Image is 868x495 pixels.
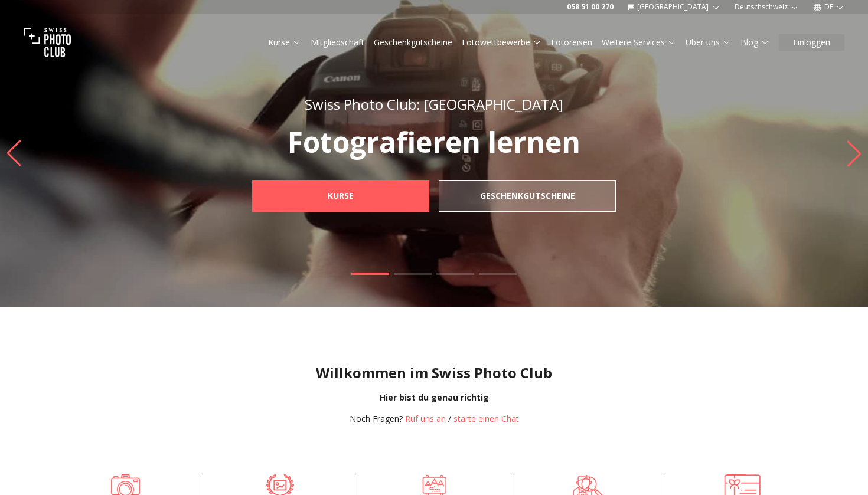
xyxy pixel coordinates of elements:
[9,363,859,382] h1: Willkommen im Swiss Photo Club
[350,413,519,425] div: /
[252,180,429,212] a: Kurse
[311,37,364,48] a: Mitgliedschaft
[779,34,844,51] button: Einloggen
[551,37,592,48] a: Fotoreisen
[736,34,774,51] button: Blog
[268,37,301,48] a: Kurse
[597,34,681,51] button: Weitere Services
[686,37,731,48] a: Über uns
[350,413,403,424] span: Noch Fragen?
[369,34,457,51] button: Geschenkgutscheine
[226,128,642,156] p: Fotografieren lernen
[305,94,563,114] span: Swiss Photo Club: [GEOGRAPHIC_DATA]
[567,2,614,12] a: 058 51 00 270
[681,34,736,51] button: Über uns
[546,34,597,51] button: Fotoreisen
[263,34,306,51] button: Kurse
[602,37,676,48] a: Weitere Services
[374,37,452,48] a: Geschenkgutscheine
[9,392,859,404] div: Hier bist du genau richtig
[306,34,369,51] button: Mitgliedschaft
[24,19,71,66] img: Swiss photo club
[328,190,354,202] b: Kurse
[740,37,769,48] a: Blog
[405,413,446,424] a: Ruf uns an
[457,34,546,51] button: Fotowettbewerbe
[462,37,541,48] a: Fotowettbewerbe
[439,180,616,212] a: Geschenkgutscheine
[480,190,575,202] b: Geschenkgutscheine
[453,413,519,425] button: starte einen Chat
